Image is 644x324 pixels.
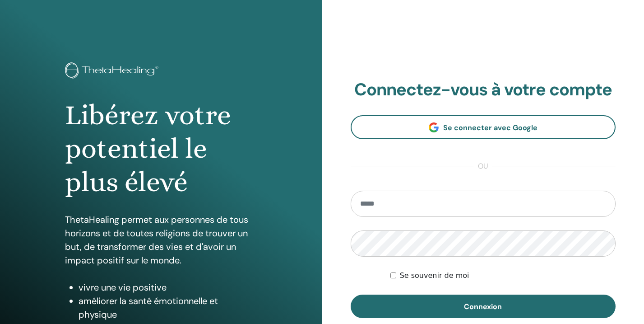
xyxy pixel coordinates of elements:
[464,302,502,311] span: Connexion
[351,295,616,318] button: Connexion
[443,123,537,132] span: Se connecter avec Google
[65,213,257,267] p: ThetaHealing permet aux personnes de tous horizons et de toutes religions de trouver un but, de t...
[400,270,469,281] label: Se souvenir de moi
[473,161,492,172] span: ou
[351,115,616,139] a: Se connecter avec Google
[79,281,257,294] li: vivre une vie positive
[65,99,257,199] h1: Libérez votre potentiel le plus élevé
[351,80,616,100] h2: Connectez-vous à votre compte
[79,294,257,321] li: améliorer la santé émotionnelle et physique
[390,270,616,281] div: Keep me authenticated indefinitely or until I manually logout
